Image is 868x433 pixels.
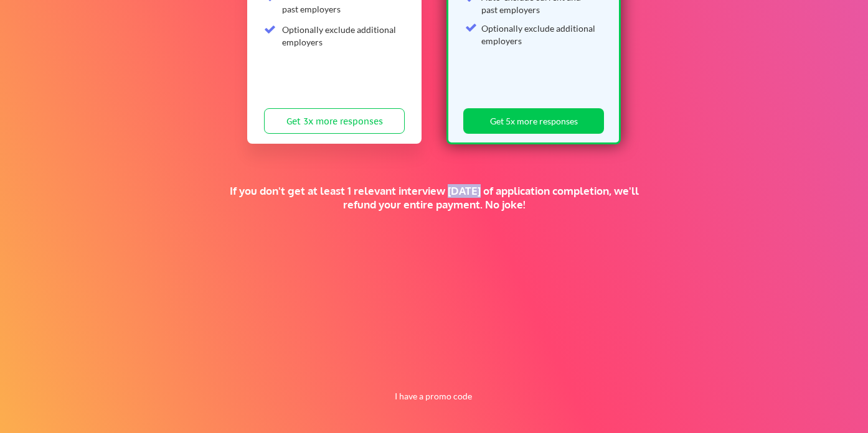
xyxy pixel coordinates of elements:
[388,389,479,404] button: I have a promo code
[481,22,597,47] div: Optionally exclude additional employers
[216,184,652,212] div: If you don't get at least 1 relevant interview [DATE] of application completion, we'll refund you...
[282,24,397,48] div: Optionally exclude additional employers
[463,108,604,134] button: Get 5x more responses
[264,108,405,134] button: Get 3x more responses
